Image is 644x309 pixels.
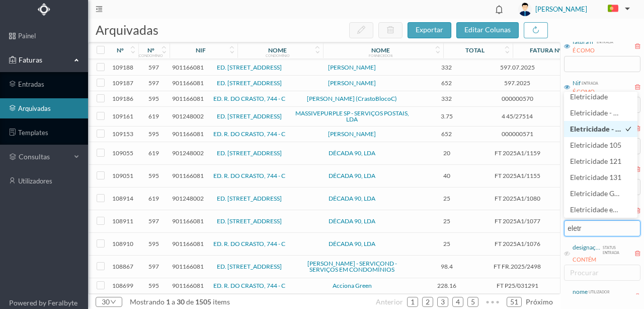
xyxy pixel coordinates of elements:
[415,172,479,179] span: 40
[484,149,551,157] span: FT 2025A1/1159
[110,195,136,202] span: 108914
[484,130,551,138] span: 000000571
[96,22,158,37] span: arquivadas
[588,287,610,295] div: utilizador
[217,263,282,270] a: ED. [STREET_ADDRESS]
[573,287,588,296] div: nome
[371,46,390,54] div: nome
[376,297,403,306] span: anterior
[556,191,616,206] span: Manutenção / Reparações
[484,217,551,225] span: FT 2025A1/1077
[484,195,551,202] span: FT 2025A1/1080
[408,22,451,38] button: exportar
[110,64,136,71] span: 109188
[570,141,621,149] span: Eletricidade 105
[141,240,167,248] span: 595
[415,217,479,225] span: 25
[415,95,479,102] span: 332
[484,240,551,248] span: FT 2025A1/1076
[141,217,167,225] span: 597
[333,282,372,289] a: Acciona Green
[415,282,479,289] span: 228.16
[570,189,626,198] span: Eletricidade Geral
[329,149,375,157] a: DÉCADA 90, LDA
[625,207,631,213] i: icon: check
[484,172,551,179] span: FT 2025A1/1155
[110,282,136,289] span: 108699
[172,79,204,87] span: 901166081
[452,297,463,307] li: 4
[573,243,601,252] div: designação
[437,297,448,307] li: 3
[110,240,136,248] span: 108910
[141,195,167,202] span: 619
[307,260,397,273] a: [PERSON_NAME] - SERVICOND - SERVIÇOS EM CONDOMÍNIOS
[328,130,376,138] a: [PERSON_NAME]
[415,263,479,270] span: 98.4
[415,240,479,248] span: 25
[213,130,285,138] a: ED. R. DO CRASTO, 744 - C
[130,297,165,306] span: mostrando
[268,46,287,54] div: nome
[573,46,613,55] div: É COMO
[172,112,204,120] span: 901248002
[556,214,616,229] span: Manutenção / Reparações
[530,46,561,54] div: fatura nº
[110,79,136,87] span: 109187
[110,130,136,138] span: 109153
[217,195,282,202] a: ED. [STREET_ADDRESS]
[110,263,136,270] span: 108867
[415,112,479,120] span: 3.75
[329,240,375,248] a: DÉCADA 90, LDA
[213,240,285,248] a: ED. R. DO CRASTO, 744 - C
[570,157,621,165] span: Eletricidade 121
[456,22,519,38] button: editar colunas
[415,149,479,157] span: 20
[329,195,375,202] a: DÉCADA 90, LDA
[484,282,551,289] span: FT P25/031291
[556,282,616,289] span: Eletricidade
[573,256,632,264] div: CONTÉM
[172,240,204,248] span: 901166081
[172,263,204,270] span: 901166081
[110,299,116,305] i: icon: down
[110,149,136,157] span: 109055
[422,297,433,307] li: 2
[570,108,637,117] span: Eletricidade - ENT. 22
[175,297,186,306] span: 30
[110,217,136,225] span: 108911
[217,112,282,120] a: ED. [STREET_ADDRESS]
[16,55,71,65] span: Faturas
[172,149,204,157] span: 901248002
[625,174,631,180] i: icon: check
[507,297,522,307] li: 51
[556,146,616,161] span: Manutenção / Reparações
[570,205,638,214] span: Eletricidade ent. 1781
[482,294,503,300] span: •••
[172,195,204,202] span: 901248002
[625,191,631,197] i: icon: check
[484,95,551,102] span: 000000570
[570,173,621,181] span: Eletricidade 131
[625,94,631,100] i: icon: check
[196,46,206,54] div: nif
[295,109,409,123] a: MASSIVEPURPLE SP - SERVIÇOS POSTAIS, LDA
[186,297,194,306] span: de
[194,297,213,306] span: 1505
[573,88,598,96] div: É COMO
[484,263,551,270] span: FT FR.2025/2498
[328,64,376,71] a: [PERSON_NAME]
[556,236,616,252] span: Manutenção / Reparações
[213,172,285,179] a: ED. R. DO CRASTO, 744 - C
[493,3,506,16] i: icon: bell
[141,263,167,270] span: 597
[141,95,167,102] span: 595
[329,172,375,179] a: DÉCADA 90, LDA
[625,110,631,116] i: icon: check
[139,53,163,57] div: condomínio
[556,259,616,274] span: Manutenção / Reparações
[526,297,553,306] span: próximo
[407,297,418,307] li: 1
[141,282,167,289] span: 595
[172,172,204,179] span: 901166081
